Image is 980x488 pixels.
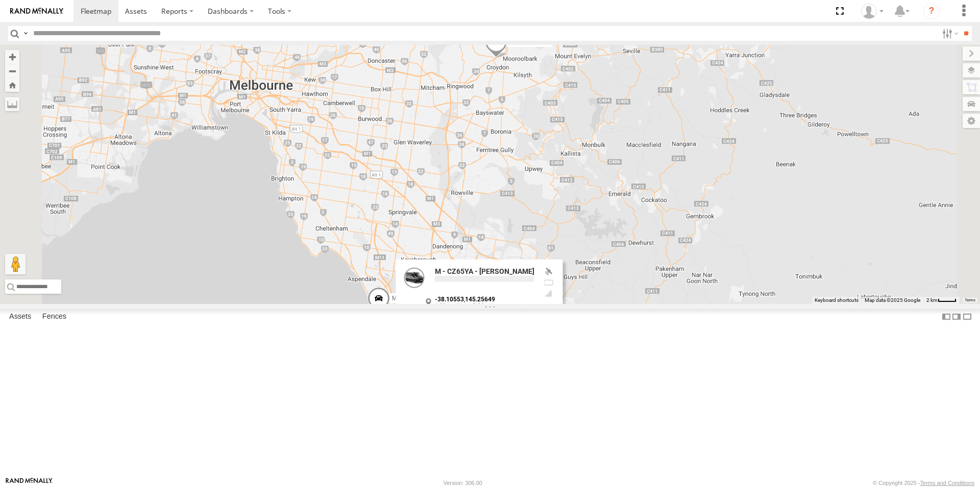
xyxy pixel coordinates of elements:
a: Terms (opens in new tab) [965,298,975,302]
label: Map Settings [963,114,980,128]
label: Search Query [21,26,30,41]
div: Tye Clark [857,4,887,19]
a: Terms and Conditions [920,480,974,486]
button: Drag Pegman onto the map to open Street View [5,254,26,274]
button: Keyboard shortcuts [815,297,859,304]
button: Zoom in [5,50,19,64]
button: Zoom out [5,64,19,78]
a: Visit our Website [6,478,53,488]
img: rand-logo.svg [10,8,63,15]
div: Valid GPS Fix [543,268,555,276]
strong: -38.10553 [435,296,464,303]
span: M - 2BS7HU - [PERSON_NAME] [392,295,482,302]
button: Zoom Home [5,78,19,92]
label: Dock Summary Table to the Left [941,309,951,324]
div: Version: 306.00 [444,480,482,486]
div: © Copyright 2025 - [873,480,974,486]
span: 2 km [926,297,938,303]
a: View Asset Details [404,268,425,288]
div: No battery health information received from this device. [543,279,555,287]
div: Last Event GSM Signal Strength [543,290,555,298]
label: Measure [5,97,19,111]
div: , [435,296,534,309]
a: M - CZ65YA - [PERSON_NAME] [435,267,534,275]
label: Dock Summary Table to the Right [951,309,962,324]
button: Map Scale: 2 km per 33 pixels [923,297,960,304]
label: Hide Summary Table [962,309,972,324]
label: Fences [37,310,71,324]
i: ? [923,3,940,19]
span: Map data ©2025 Google [865,297,920,303]
label: Assets [4,310,36,324]
strong: 145.25649 [465,296,495,303]
label: Search Filter Options [938,26,960,41]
